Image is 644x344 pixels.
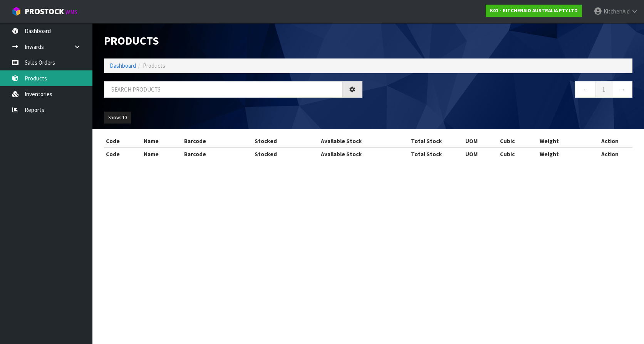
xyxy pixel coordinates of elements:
[104,112,131,124] button: Show: 10
[104,81,342,98] input: Search products
[143,62,165,69] span: Products
[110,62,136,69] a: Dashboard
[12,7,21,16] img: cube-alt.png
[104,148,142,160] th: Code
[182,135,237,147] th: Barcode
[389,135,464,147] th: Total Stock
[238,135,294,147] th: Stocked
[104,135,142,147] th: Code
[575,81,595,98] a: ←
[25,7,64,17] span: ProStock
[498,135,538,147] th: Cubic
[142,148,182,160] th: Name
[463,135,498,147] th: UOM
[587,148,632,160] th: Action
[498,148,538,160] th: Cubic
[538,148,587,160] th: Weight
[389,148,464,160] th: Total Stock
[142,135,182,147] th: Name
[595,81,612,98] a: 1
[104,35,362,47] h1: Products
[604,8,630,15] span: KitchenAid
[65,8,77,16] small: WMS
[463,148,498,160] th: UOM
[182,148,237,160] th: Barcode
[293,148,389,160] th: Available Stock
[374,81,632,100] nav: Page navigation
[587,135,632,147] th: Action
[612,81,632,98] a: →
[490,7,578,14] strong: K01 - KITCHENAID AUSTRALIA PTY LTD
[538,135,587,147] th: Weight
[238,148,294,160] th: Stocked
[293,135,389,147] th: Available Stock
